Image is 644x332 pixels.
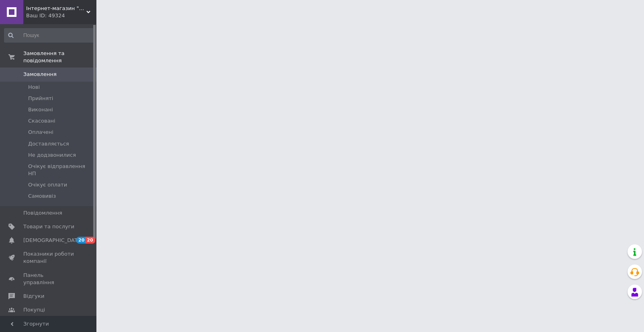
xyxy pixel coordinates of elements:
[26,5,86,12] span: Інтернет-магазин "Мобітехніка"
[28,117,55,125] span: Скасовані
[23,306,45,314] span: Покупці
[23,250,74,265] span: Показники роботи компанії
[23,209,62,217] span: Повідомлення
[23,50,96,64] span: Замовлення та повідомлення
[76,237,86,244] span: 20
[23,237,83,244] span: [DEMOGRAPHIC_DATA]
[28,140,69,148] span: Доставляється
[28,84,40,91] span: Нові
[28,129,53,136] span: Оплачені
[23,71,57,78] span: Замовлення
[86,237,95,244] span: 20
[28,163,94,177] span: Очікує відправлення НП
[28,152,76,159] span: Не додзвонилися
[28,193,56,200] span: Самовивіз
[28,106,53,113] span: Виконані
[26,12,96,19] div: Ваш ID: 49324
[23,223,74,230] span: Товари та послуги
[23,272,74,286] span: Панель управління
[28,95,53,102] span: Прийняті
[4,28,94,43] input: Пошук
[23,293,44,300] span: Відгуки
[28,181,67,189] span: Очікує оплати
